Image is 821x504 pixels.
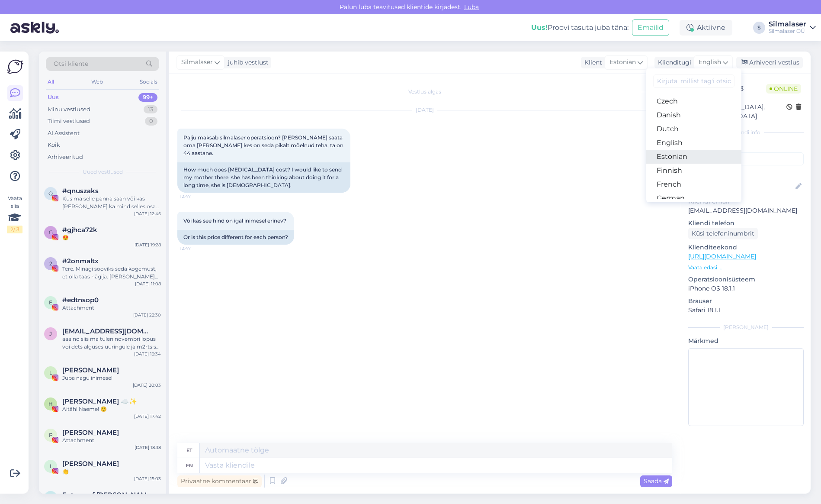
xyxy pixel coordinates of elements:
p: [EMAIL_ADDRESS][DOMAIN_NAME] [688,206,804,215]
span: 12:47 [180,193,212,200]
p: Klienditeekond [688,243,804,252]
span: helen ☁️✨ [62,397,137,405]
span: L [49,369,52,376]
div: [DATE] 11:08 [135,281,161,287]
p: Kliendi telefon [688,219,804,228]
div: Aitäh! Näeme! ☺️ [62,405,161,413]
a: Finnish [646,164,741,178]
div: juhib vestlust [224,58,269,67]
span: Või kas see hind on igal inimesel erinev? [183,217,286,224]
div: Silmalaser OÜ [769,28,806,35]
div: [DATE] 19:34 [134,351,161,357]
img: Askly Logo [7,58,23,75]
div: AI Assistent [48,129,80,138]
div: How much does [MEDICAL_DATA] cost? I would like to send my mother there, she has been thinking ab... [177,162,350,193]
span: jasmine.mahov@gmail.com [62,327,152,335]
div: Kõik [48,141,60,149]
a: German [646,191,741,205]
p: Kliendi tag'id [688,142,804,151]
p: Vaata edasi ... [688,264,804,271]
p: Safari 18.1.1 [688,306,804,315]
span: #2onmaltx [62,257,99,265]
p: Operatsioonisüsteem [688,275,804,284]
div: Vestlus algas [177,88,672,96]
div: 😍 [62,234,161,242]
span: #edtnsop0 [62,296,99,304]
a: Danish [646,108,741,122]
div: Web [90,76,105,87]
a: Czech [646,94,741,108]
span: 12:47 [180,245,212,252]
span: Uued vestlused [83,168,123,176]
span: #gjhca72k [62,226,97,234]
p: Märkmed [688,336,804,346]
span: Lisabet Loigu [62,366,119,374]
span: j [49,330,52,337]
div: Arhiveeri vestlus [736,57,803,68]
span: Inger V [62,460,119,468]
a: English [646,136,741,150]
div: All [46,76,56,87]
div: [DATE] 20:03 [133,382,161,388]
div: Arhiveeritud [48,153,83,162]
span: Fotograaf Maigi [62,491,152,499]
div: [DATE] 15:03 [134,475,161,482]
div: aaa no siis ma tulen novembri lopus voi dets alguses uuringule ja m2rtsis opile kui silm lubab . ... [62,335,161,351]
input: Kirjuta, millist tag'i otsid [653,74,734,88]
span: I [50,463,51,469]
div: [DATE] 12:45 [134,210,161,217]
span: q [48,190,53,197]
div: 0 [145,117,157,126]
p: Kliendi nimi [688,169,804,178]
div: Tere. Minagi sooviks seda kogemust, et olla taas nägija. [PERSON_NAME] alates neljandast klassist... [62,265,161,281]
div: Tiimi vestlused [48,117,90,126]
div: Klient [581,58,602,67]
div: Proovi tasuta juba täna: [531,23,629,33]
span: Luba [462,3,481,11]
div: Silmalaser [769,21,806,28]
div: 99+ [138,93,157,102]
div: [DATE] 19:28 [135,242,161,248]
div: S [753,22,765,34]
div: [PERSON_NAME] [688,323,804,331]
div: Or is this price different for each person? [177,230,294,245]
div: Uus [48,93,59,102]
span: English [699,58,721,67]
span: Saada [644,477,669,485]
div: [DATE] 22:30 [133,312,161,318]
span: Online [766,84,801,94]
div: [DATE] [177,106,672,114]
div: Klienditugi [654,58,691,67]
a: Estonian [646,150,741,164]
span: Otsi kliente [54,59,88,68]
a: [URL][DOMAIN_NAME] [688,252,756,260]
p: Brauser [688,297,804,306]
div: 13 [144,105,157,114]
div: Aktiivne [680,20,732,36]
input: Lisa tag [688,152,804,165]
div: Kliendi info [688,129,804,136]
div: [DATE] 18:38 [135,444,161,451]
div: Attachment [62,304,161,312]
div: Socials [138,76,159,87]
div: Attachment [62,436,161,444]
button: Emailid [632,19,669,36]
a: Dutch [646,122,741,136]
div: Privaatne kommentaar [177,475,262,487]
div: Juba nagu inimesel [62,374,161,382]
input: Lisa nimi [689,182,794,191]
p: Kliendi email [688,197,804,206]
div: Vaata siia [7,194,22,233]
div: 👏 [62,468,161,475]
b: Uus! [531,23,548,32]
span: Silmalaser [181,58,213,67]
span: Palju maksab silmalaser operatsioon? [PERSON_NAME] saata oma [PERSON_NAME] kes on seda pikalt mõe... [183,134,345,156]
span: pauline lotta [62,429,119,436]
span: #qnuszaks [62,187,99,195]
div: 2 / 3 [7,226,22,233]
div: et [186,443,192,458]
div: Minu vestlused [48,105,90,114]
a: SilmalaserSilmalaser OÜ [769,21,816,35]
div: Küsi telefoninumbrit [688,228,758,239]
span: Estonian [609,58,636,67]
